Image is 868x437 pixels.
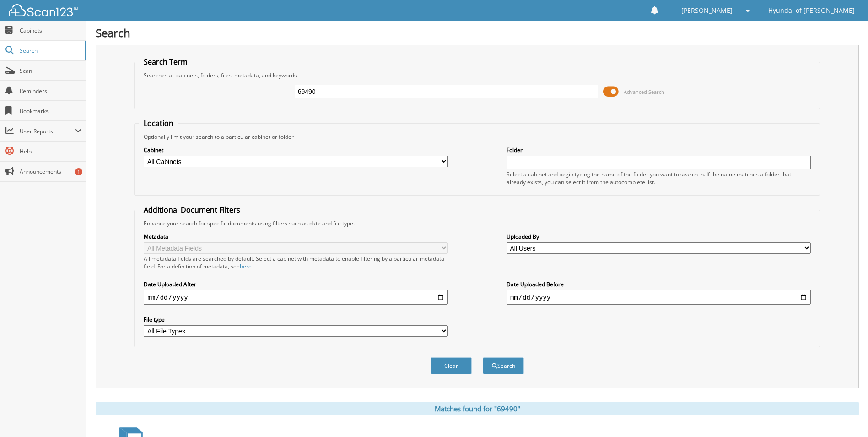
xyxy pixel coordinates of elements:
img: scan123-logo-white.svg [9,4,78,16]
legend: Search Term [139,57,192,67]
label: Metadata [144,233,448,240]
span: Bookmarks [20,107,81,115]
span: Scan [20,67,81,75]
div: 1 [75,168,82,175]
button: Clear [431,357,472,374]
div: Matches found for "69490" [96,402,859,415]
button: Search [483,357,524,374]
div: All metadata fields are searched by default. Select a cabinet with metadata to enable filtering b... [144,255,448,270]
div: Optionally limit your search to a particular cabinet or folder [139,133,815,141]
span: Advanced Search [624,88,664,95]
label: Date Uploaded Before [507,280,811,288]
div: Searches all cabinets, folders, files, metadata, and keywords [139,71,815,79]
span: Help [20,147,81,155]
span: Hyundai of [PERSON_NAME] [768,8,855,13]
span: Reminders [20,87,81,95]
span: [PERSON_NAME] [681,8,733,13]
input: end [507,290,811,305]
span: Announcements [20,168,81,175]
a: here [240,262,252,270]
span: Search [20,47,80,55]
label: Uploaded By [507,233,811,240]
label: Cabinet [144,146,448,154]
span: User Reports [20,127,75,135]
label: Folder [507,146,811,154]
input: start [144,290,448,305]
label: Date Uploaded After [144,280,448,288]
div: Select a cabinet and begin typing the name of the folder you want to search in. If the name match... [507,170,811,186]
label: File type [144,316,448,323]
span: Cabinets [20,27,81,34]
h1: Search [96,25,859,40]
legend: Location [139,118,178,128]
div: Enhance your search for specific documents using filters such as date and file type. [139,219,815,227]
legend: Additional Document Filters [139,205,245,215]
